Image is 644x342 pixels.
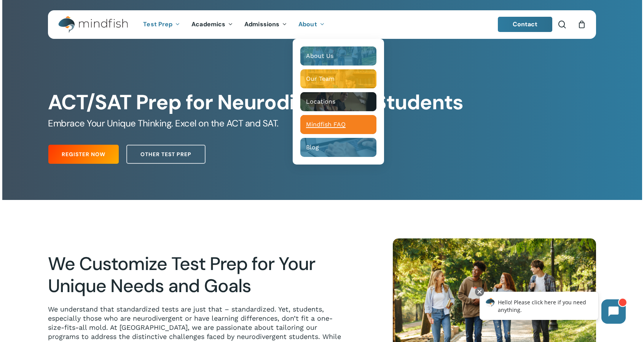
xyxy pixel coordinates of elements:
[48,90,596,115] h1: ACT/SAT Prep for Neurodivergent Students
[577,20,586,29] a: Cart
[306,52,333,59] span: About Us
[300,69,376,88] a: Our Team
[244,20,279,28] span: Admissions
[306,121,346,128] span: Mindfish FAQ
[472,286,633,331] iframe: Chatbot
[48,253,347,297] h2: We Customize Test Prep for Your Unique Needs and Goals
[137,21,186,28] a: Test Prep
[300,138,376,157] a: Blog
[191,20,225,28] span: Academics
[48,10,596,39] header: Main Menu
[498,17,553,32] a: Contact
[137,10,330,39] nav: Main Menu
[62,150,105,158] span: Register Now
[143,20,172,28] span: Test Prep
[300,115,376,134] a: Mindfish FAQ
[306,144,319,151] span: Blog
[126,145,206,164] a: Other Test Prep
[293,21,330,28] a: About
[186,21,239,28] a: Academics
[48,145,119,164] a: Register Now
[306,98,335,105] span: Locations
[298,20,317,28] span: About
[239,21,293,28] a: Admissions
[48,117,596,129] h5: Embrace Your Unique Thinking. Excel on the ACT and SAT.
[306,75,335,82] span: Our Team
[300,46,376,66] a: About Us
[513,20,538,28] span: Contact
[140,150,191,158] span: Other Test Prep
[300,92,376,111] a: Locations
